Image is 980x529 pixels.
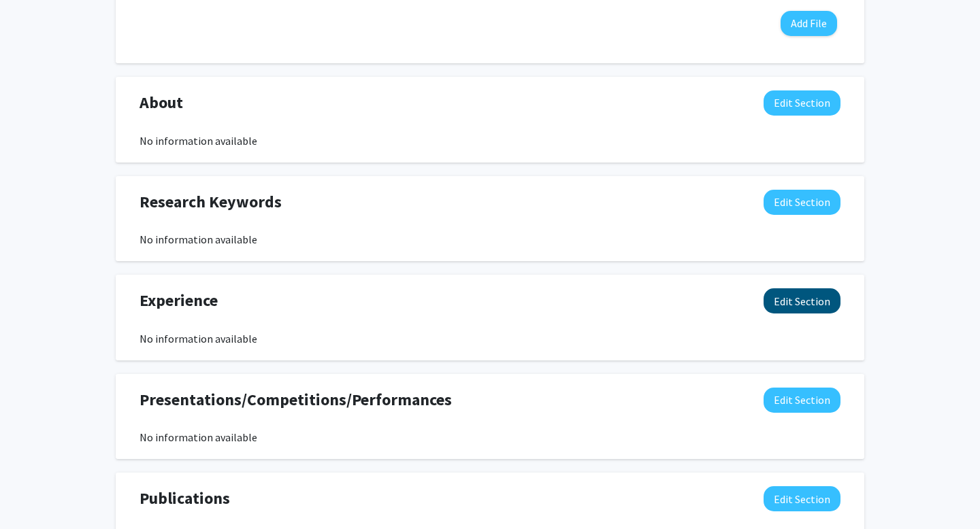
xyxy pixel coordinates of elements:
[140,90,183,115] span: About
[764,190,840,215] button: Edit Research Keywords
[140,133,840,149] div: No information available
[140,231,840,248] div: No information available
[140,330,840,347] div: No information available
[781,11,837,36] button: Add File
[764,486,840,511] button: Edit Publications
[140,288,218,313] span: Experience
[764,388,840,413] button: Edit Presentations/Competitions/Performances
[140,190,282,214] span: Research Keywords
[140,486,230,511] span: Publications
[10,468,58,519] iframe: Chat
[764,288,840,313] button: Edit Experience
[140,388,452,412] span: Presentations/Competitions/Performances
[140,429,840,445] div: No information available
[764,90,840,116] button: Edit About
